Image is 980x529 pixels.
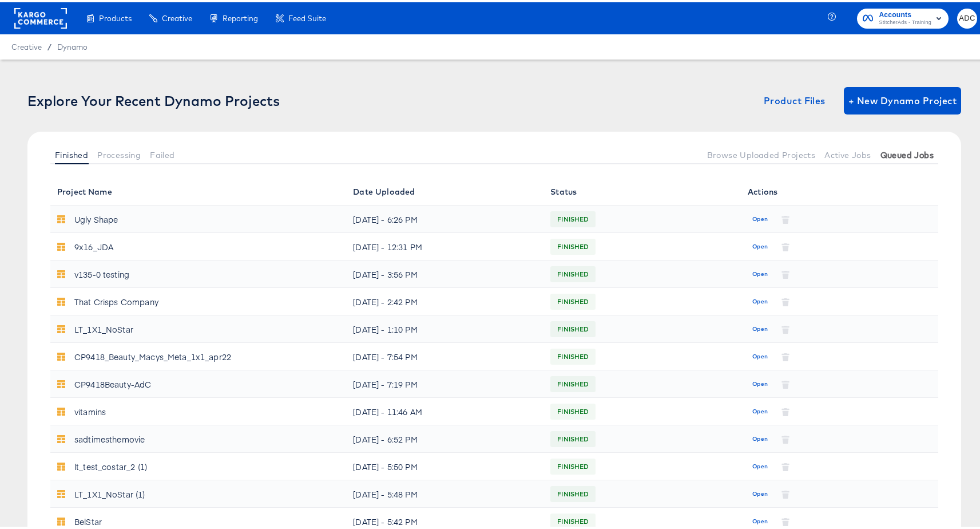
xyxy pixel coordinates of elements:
[752,294,768,305] span: Open
[74,455,147,473] div: lt_test_costar_2 (1)
[543,176,741,203] th: Status
[748,400,772,419] button: Open
[741,176,938,203] th: Actions
[353,345,537,364] div: [DATE] - 7:54 PM
[42,40,57,49] span: /
[74,345,231,364] div: CP9418_Beauty_Macys_Meta_1x1_apr22
[74,428,145,446] div: sadtimesthemovie
[752,487,768,497] span: Open
[752,267,768,277] span: Open
[752,432,768,442] span: Open
[748,318,772,336] button: Open
[99,11,132,21] span: Products
[11,40,42,49] span: Creative
[353,400,537,419] div: [DATE] - 11:46 AM
[752,212,768,222] span: Open
[150,148,174,157] span: Failed
[550,510,596,528] span: FINISHED
[748,235,772,254] button: Open
[353,263,537,281] div: [DATE] - 3:56 PM
[27,90,280,106] div: Explore Your Recent Dynamo Projects
[550,428,596,446] span: FINISHED
[550,263,596,281] span: FINISHED
[74,208,118,226] div: Ugly Shape
[748,428,772,446] button: Open
[550,290,596,309] span: FINISHED
[550,235,596,254] span: FINISHED
[162,11,192,21] span: Creative
[353,510,537,528] div: [DATE] - 5:42 PM
[748,345,772,364] button: Open
[223,11,258,21] span: Reporting
[748,510,772,528] button: Open
[824,148,871,157] span: Active Jobs
[50,176,346,203] th: Project Name
[759,85,830,112] button: Product Files
[97,148,141,157] span: Processing
[74,373,151,391] div: CP9418Beauty-AdC
[957,6,977,26] button: ADC
[752,239,768,250] span: Open
[353,455,537,473] div: [DATE] - 5:50 PM
[748,263,772,281] button: Open
[752,404,768,414] span: Open
[550,373,596,391] span: FINISHED
[848,90,957,106] span: + New Dynamo Project
[752,514,768,524] span: Open
[353,428,537,446] div: [DATE] - 6:52 PM
[752,322,768,332] span: Open
[748,483,772,501] button: Open
[74,235,113,254] div: 9x16_JDA
[879,16,931,25] span: StitcherAds - Training
[879,7,931,19] span: Accounts
[748,373,772,391] button: Open
[353,373,537,391] div: [DATE] - 7:19 PM
[55,148,88,157] span: Finished
[74,400,106,419] div: vitamins
[74,483,145,501] div: LT_1X1_NoStar (1)
[748,208,772,226] button: Open
[752,377,768,387] span: Open
[550,455,596,473] span: FINISHED
[353,483,537,501] div: [DATE] - 5:48 PM
[550,318,596,336] span: FINISHED
[748,290,772,309] button: Open
[707,148,816,157] span: Browse Uploaded Projects
[550,208,596,226] span: FINISHED
[353,208,537,226] div: [DATE] - 6:26 PM
[752,459,768,469] span: Open
[764,90,826,106] span: Product Files
[550,483,596,501] span: FINISHED
[353,235,537,254] div: [DATE] - 12:31 PM
[550,345,596,364] span: FINISHED
[962,10,973,23] span: ADC
[880,148,934,157] span: Queued Jobs
[74,318,133,336] div: LT_1X1_NoStar
[353,318,537,336] div: [DATE] - 1:10 PM
[748,455,772,473] button: Open
[74,290,158,309] div: That Crisps Company
[844,85,961,112] button: + New Dynamo Project
[857,6,949,26] button: AccountsStitcherAds - Training
[346,176,543,203] th: Date Uploaded
[74,263,129,281] div: v135-0 testing
[288,11,326,21] span: Feed Suite
[550,400,596,419] span: FINISHED
[752,349,768,360] span: Open
[74,510,102,528] div: BelStar
[57,40,88,49] a: Dynamo
[353,290,537,309] div: [DATE] - 2:42 PM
